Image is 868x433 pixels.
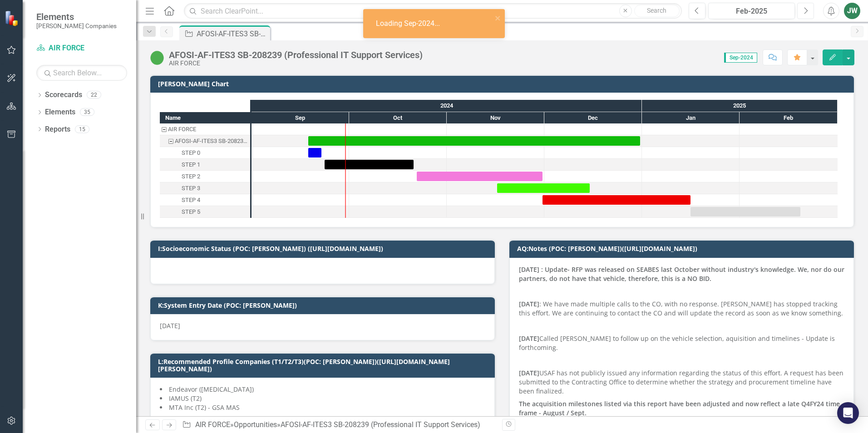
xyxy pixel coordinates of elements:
[519,300,539,308] strong: [DATE]
[160,206,250,218] div: STEP 5
[169,385,254,394] span: Endeavor ([MEDICAL_DATA])
[234,420,277,429] a: Opportunities
[169,60,423,67] div: AIR FORCE
[844,3,860,19] button: JW
[497,183,590,193] div: Task: Start date: 2024-11-16 End date: 2024-12-15
[160,182,250,194] div: Task: Start date: 2024-11-16 End date: 2024-12-15
[160,123,250,135] div: Task: AIR FORCE Start date: 2024-09-18 End date: 2024-09-19
[182,171,200,182] div: STEP 2
[519,367,844,398] p: USAF has not publicly issued any information regarding the status of this effort. A request has b...
[160,147,250,159] div: Task: Start date: 2024-09-18 End date: 2024-09-22
[160,206,250,218] div: Task: Start date: 2025-01-16 End date: 2025-02-18
[36,22,117,30] small: [PERSON_NAME] Companies
[519,265,844,283] strong: [DATE] : Update- RFP was released on SEABES last October without industry's knowledge. We, nor do...
[542,195,690,205] div: Task: Start date: 2024-11-30 End date: 2025-01-16
[158,245,490,252] h3: I:Socioeconomic Status (POC: [PERSON_NAME]) ([URL][DOMAIN_NAME])
[36,11,117,22] span: Elements
[160,135,250,147] div: AFOSI-AF-ITES3 SB-208239 (Professional IT Support Services)
[184,3,682,19] input: Search ClearPoint...
[647,7,666,14] span: Search
[160,171,250,182] div: STEP 2
[182,420,495,430] div: » »
[169,50,423,60] div: AFOSI-AF-ITES3 SB-208239 (Professional IT Support Services)
[182,147,200,159] div: STEP 0
[708,3,795,19] button: Feb-2025
[544,112,642,124] div: Dec
[80,108,94,116] div: 35
[169,394,202,403] span: IAMUS (T2)
[837,402,859,424] div: Open Intercom Messenger
[349,112,447,124] div: Oct
[160,147,250,159] div: STEP 0
[169,403,240,412] span: MTA Inc (T2) - GSA MAS
[182,182,200,194] div: STEP 3
[160,171,250,182] div: Task: Start date: 2024-10-22 End date: 2024-11-30
[308,136,640,146] div: Task: Start date: 2024-09-18 End date: 2024-12-31
[740,112,838,124] div: Feb
[36,43,127,54] a: AIR FORCE
[634,5,680,17] button: Search
[252,112,349,124] div: Sep
[642,100,838,112] div: 2025
[519,399,840,417] strong: The acquisition milestones listed via this report have been adjusted and now reflect a late Q4FY2...
[160,159,250,171] div: Task: Start date: 2024-09-23 End date: 2024-10-21
[45,90,82,100] a: Scorecards
[160,159,250,171] div: STEP 1
[642,112,740,124] div: Jan
[160,112,250,123] div: Name
[376,19,442,29] div: Loading Sep-2024...
[160,182,250,194] div: STEP 3
[175,135,247,147] div: AFOSI-AF-ITES3 SB-208239 (Professional IT Support Services)
[45,107,75,118] a: Elements
[325,160,414,169] div: Task: Start date: 2024-09-23 End date: 2024-10-21
[182,159,200,171] div: STEP 1
[195,420,230,429] a: AIR FORCE
[182,194,200,206] div: STEP 4
[519,334,539,343] strong: [DATE]
[158,302,490,309] h3: K:System Entry Date (POC: [PERSON_NAME])
[75,125,89,133] div: 15
[182,206,200,218] div: STEP 5
[519,369,539,377] strong: [DATE]
[160,123,250,135] div: AIR FORCE
[517,245,849,252] h3: AQ:Notes (POC: [PERSON_NAME])([URL][DOMAIN_NAME])
[417,172,542,181] div: Task: Start date: 2024-10-22 End date: 2024-11-30
[519,332,844,354] p: Called [PERSON_NAME] to follow up on the vehicle selection, aquisition and timelines - Update is ...
[197,28,268,39] div: AFOSI-AF-ITES3 SB-208239 (Professional IT Support Services)
[158,80,849,87] h3: [PERSON_NAME] Chart
[87,91,101,99] div: 22
[160,321,180,330] span: [DATE]
[281,420,480,429] div: AFOSI-AF-ITES3 SB-208239 (Professional IT Support Services)
[150,50,164,65] img: Active
[36,65,127,81] input: Search Below...
[160,194,250,206] div: Task: Start date: 2024-11-30 End date: 2025-01-16
[519,298,844,320] p: : We have made multiple calls to the CO, with no response. [PERSON_NAME] has stopped tracking thi...
[308,148,321,157] div: Task: Start date: 2024-09-18 End date: 2024-09-22
[168,123,196,135] div: AIR FORCE
[495,13,501,23] button: close
[5,10,20,26] img: ClearPoint Strategy
[711,6,792,17] div: Feb-2025
[690,207,800,216] div: Task: Start date: 2025-01-16 End date: 2025-02-18
[724,53,757,63] span: Sep-2024
[45,124,70,135] a: Reports
[158,358,490,372] h3: L:Recommended Profile Companies (T1/T2/T3)(POC: [PERSON_NAME])([URL][DOMAIN_NAME][PERSON_NAME])
[160,135,250,147] div: Task: Start date: 2024-09-18 End date: 2024-12-31
[252,100,642,112] div: 2024
[447,112,544,124] div: Nov
[160,194,250,206] div: STEP 4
